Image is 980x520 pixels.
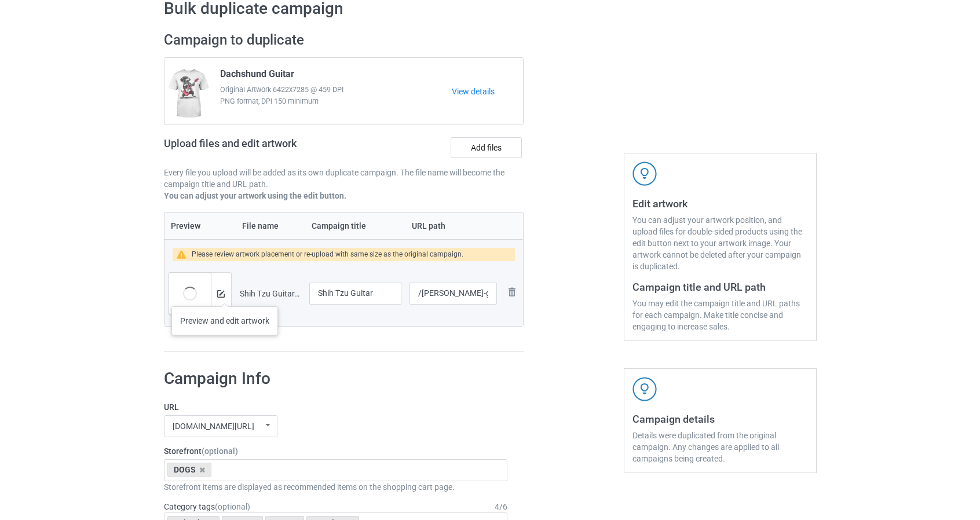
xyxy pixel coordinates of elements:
[632,214,808,272] div: You can adjust your artwork position, and upload files for double-sided products using the edit b...
[220,84,452,96] span: Original Artwork 6422x7285 @ 459 DPI
[173,422,254,430] div: [DOMAIN_NAME][URL]
[164,191,346,200] b: You can adjust your artwork using the edit button.
[632,162,657,186] img: svg+xml;base64,PD94bWwgdmVyc2lvbj0iMS4wIiBlbmNvZGluZz0iVVRGLTgiPz4KPHN2ZyB3aWR0aD0iNDJweCIgaGVpZ2...
[220,68,294,84] span: Dachshund Guitar
[305,213,406,239] th: Campaign title
[164,31,524,49] h2: Campaign to duplicate
[217,290,225,298] img: svg+xml;base64,PD94bWwgdmVyc2lvbj0iMS4wIiBlbmNvZGluZz0iVVRGLTgiPz4KPHN2ZyB3aWR0aD0iMTRweCIgaGVpZ2...
[192,248,463,261] div: Please review artwork placement or re-upload with same size as the original campaign.
[632,377,657,401] img: svg+xml;base64,PD94bWwgdmVyc2lvbj0iMS4wIiBlbmNvZGluZz0iVVRGLTgiPz4KPHN2ZyB3aWR0aD0iNDJweCIgaGVpZ2...
[632,298,808,332] div: You may edit the campaign title and URL paths for each campaign. Make title concise and engaging ...
[632,280,808,294] h3: Campaign title and URL path
[495,501,507,512] div: 4 / 6
[452,86,523,97] a: View details
[202,446,238,456] span: (optional)
[164,481,508,493] div: Storefront items are displayed as recommended items on the shopping cart page.
[240,288,301,299] div: Shih Tzu Guitar.png
[164,167,524,190] p: Every file you upload will be added as its own duplicate campaign. The file name will become the ...
[236,213,305,239] th: File name
[177,250,192,259] img: warning
[167,463,212,477] div: DOGS
[164,445,508,457] label: Storefront
[405,213,500,239] th: URL path
[215,502,250,511] span: (optional)
[164,137,380,159] h2: Upload files and edit artwork
[164,401,508,413] label: URL
[164,501,250,512] label: Category tags
[220,96,452,107] span: PNG format, DPI 150 minimum
[171,306,278,335] div: Preview and edit artwork
[632,412,808,426] h3: Campaign details
[505,285,519,299] img: svg+xml;base64,PD94bWwgdmVyc2lvbj0iMS4wIiBlbmNvZGluZz0iVVRGLTgiPz4KPHN2ZyB3aWR0aD0iMjhweCIgaGVpZ2...
[451,137,522,158] label: Add files
[632,197,808,210] h3: Edit artwork
[632,430,808,464] div: Details were duplicated from the original campaign. Any changes are applied to all campaigns bein...
[164,213,236,239] th: Preview
[164,368,508,389] h1: Campaign Info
